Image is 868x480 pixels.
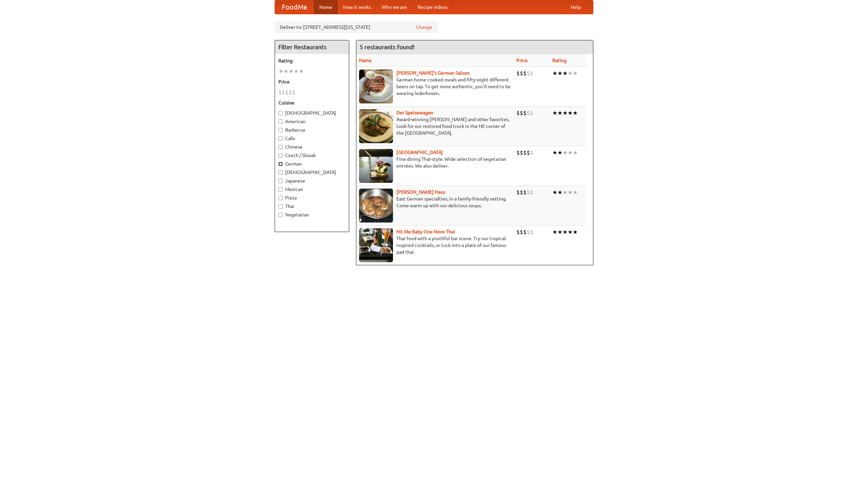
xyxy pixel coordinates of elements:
input: [DEMOGRAPHIC_DATA] [278,111,283,115]
input: [DEMOGRAPHIC_DATA] [278,170,283,175]
a: Der Speisewagen [396,110,433,115]
label: Chinese [278,143,346,150]
a: Change [416,24,432,31]
li: $ [520,149,523,156]
input: Pizza [278,196,283,200]
li: ★ [552,228,557,236]
p: Fine dining Thai-style. Wide selection of vegetarian entrées. We also deliver. [359,156,511,169]
li: $ [278,89,282,96]
label: Thai [278,203,346,210]
li: $ [523,149,527,156]
li: $ [516,228,520,236]
li: $ [520,189,523,196]
h5: Rating [278,57,346,64]
label: Pizza [278,194,346,201]
a: Price [516,58,528,63]
li: $ [520,70,523,77]
a: Rating [552,58,567,63]
li: $ [516,109,520,117]
a: How it works [338,0,376,14]
li: $ [527,189,530,196]
input: Chinese [278,145,283,149]
a: Recipe videos [412,0,453,14]
a: Help [565,0,586,14]
li: $ [292,89,295,96]
li: $ [527,109,530,117]
b: Hit Me Baby One More Thai [396,229,455,234]
li: $ [530,149,533,156]
label: American [278,118,346,125]
p: East German specialties, in a family-friendly setting. Come warm up with our delicious soups. [359,195,511,209]
img: speisewagen.jpg [359,109,393,143]
li: $ [516,189,520,196]
li: ★ [557,228,563,236]
li: ★ [568,109,573,117]
img: kohlhaus.jpg [359,189,393,223]
a: [PERSON_NAME]'s German Saloon [396,70,470,76]
a: Name [359,58,372,63]
li: ★ [557,70,563,77]
li: ★ [552,70,557,77]
img: babythai.jpg [359,228,393,262]
input: American [278,119,283,124]
li: ★ [573,70,578,77]
a: Home [314,0,338,14]
a: FoodMe [275,0,314,14]
li: ★ [552,149,557,156]
li: $ [523,228,527,236]
input: Czech / Slovak [278,153,283,158]
li: ★ [283,68,289,75]
li: $ [516,70,520,77]
label: Cafe [278,135,346,142]
li: ★ [563,109,568,117]
div: Deliver to: [STREET_ADDRESS][US_STATE] [275,21,437,33]
li: $ [527,149,530,156]
li: ★ [552,189,557,196]
label: Barbecue [278,127,346,133]
li: $ [520,228,523,236]
li: $ [527,70,530,77]
li: ★ [568,228,573,236]
label: Vegetarian [278,211,346,218]
li: $ [282,89,285,96]
input: Barbecue [278,128,283,132]
label: Japanese [278,177,346,184]
label: Czech / Slovak [278,152,346,159]
li: ★ [573,228,578,236]
li: ★ [573,109,578,117]
a: [GEOGRAPHIC_DATA] [396,150,443,155]
input: German [278,162,283,166]
li: ★ [294,68,299,75]
p: Thai food with a youthful bar scene. Try our tropical inspired cocktails, or tuck into a plate of... [359,235,511,255]
li: $ [527,228,530,236]
li: ★ [568,189,573,196]
li: $ [523,189,527,196]
input: Thai [278,204,283,209]
h4: Filter Restaurants [275,40,349,54]
a: [PERSON_NAME] Haus [396,189,445,195]
label: Mexican [278,186,346,193]
li: $ [530,109,533,117]
li: ★ [557,189,563,196]
li: ★ [278,68,283,75]
li: ★ [573,149,578,156]
li: ★ [563,70,568,77]
li: ★ [563,228,568,236]
input: Mexican [278,187,283,192]
li: ★ [568,149,573,156]
a: Who we are [376,0,412,14]
li: $ [289,89,292,96]
h5: Cuisine [278,99,346,106]
li: ★ [563,149,568,156]
li: ★ [557,149,563,156]
li: ★ [552,109,557,117]
li: $ [285,89,289,96]
li: $ [520,109,523,117]
li: $ [530,189,533,196]
input: Japanese [278,179,283,183]
li: $ [530,70,533,77]
li: ★ [573,189,578,196]
li: $ [530,228,533,236]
